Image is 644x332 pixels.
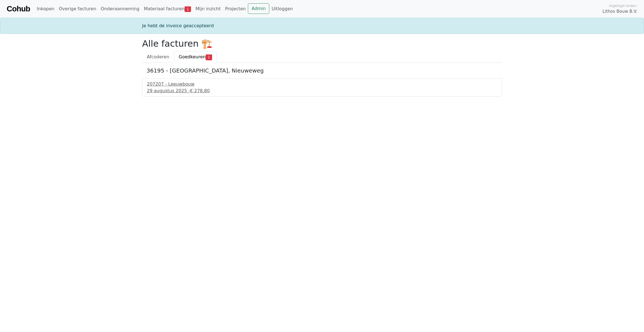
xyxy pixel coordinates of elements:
[206,54,212,60] span: 1
[147,81,497,88] div: 207207 - Leeuwbouw
[147,54,169,59] span: Afcoderen
[99,3,142,14] a: Onderaanneming
[142,38,502,49] h2: Alle facturen 🏗️
[603,8,637,15] span: Lithos Bouw B.V.
[142,3,193,14] a: Materiaal facturen1
[34,3,56,14] a: Inkopen
[269,3,295,14] a: Uitloggen
[7,2,30,16] a: Cohub
[609,3,637,8] span: Ingelogd onder:
[185,6,191,12] span: 1
[223,3,248,14] a: Projecten
[190,88,210,93] span: € 278,80
[142,51,174,63] a: Afcoderen
[174,51,217,63] a: Goedkeuren1
[193,3,223,14] a: Mijn inzicht
[147,67,497,74] h5: 36195 - [GEOGRAPHIC_DATA], Nieuweweg
[147,88,497,94] div: 29 augustus 2025 -
[248,3,269,14] a: Admin
[57,3,99,14] a: Overige facturen
[179,54,206,59] span: Goedkeuren
[147,81,497,94] a: 207207 - Leeuwbouw29 augustus 2025 -€ 278,80
[139,23,505,29] div: Je hebt de invoice geaccepteerd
